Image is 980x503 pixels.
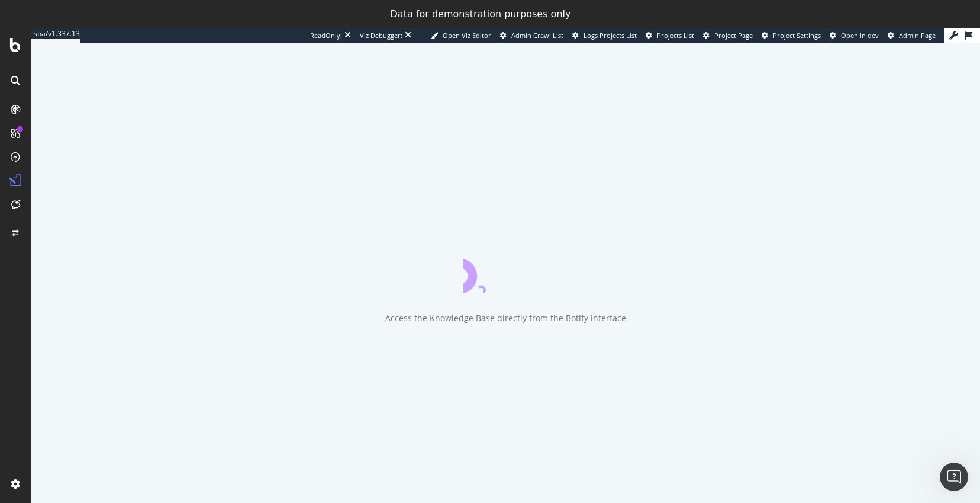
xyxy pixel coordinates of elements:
div: Viz Debugger: [360,31,402,40]
span: Project Page [714,31,753,40]
span: Logs Projects List [584,31,637,40]
span: Open in dev [841,31,879,40]
iframe: Intercom live chat [940,463,968,491]
div: spa/v1.337.13 [31,28,80,39]
a: Admin Page [888,31,936,40]
span: Project Settings [773,31,821,40]
div: animation [463,251,548,293]
div: Data for demonstration purposes only [391,8,571,20]
a: Projects List [646,31,694,40]
span: Admin Crawl List [511,31,563,40]
a: Logs Projects List [572,31,637,40]
a: Project Settings [762,31,821,40]
span: Open Viz Editor [443,31,491,40]
div: Access the Knowledge Base directly from the Botify interface [385,312,626,324]
a: spa/v1.337.13 [31,28,80,43]
a: Project Page [703,31,753,40]
a: Admin Crawl List [500,31,563,40]
div: ReadOnly: [310,31,342,40]
a: Open Viz Editor [431,31,491,40]
span: Projects List [657,31,694,40]
span: Admin Page [899,31,936,40]
a: Open in dev [830,31,879,40]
